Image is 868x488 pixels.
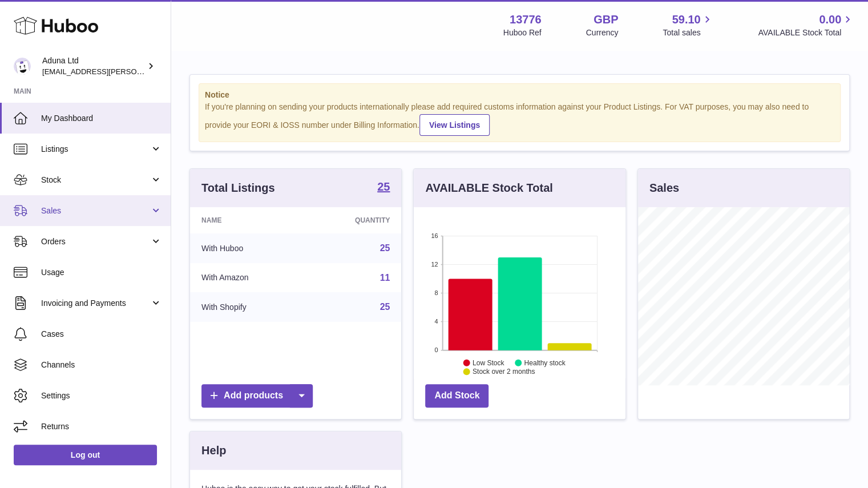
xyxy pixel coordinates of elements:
a: Add products [201,384,313,408]
td: With Huboo [190,233,306,263]
span: My Dashboard [41,113,162,124]
span: Total sales [663,27,713,38]
a: 11 [380,273,390,283]
a: Log out [14,445,157,465]
text: Low Stock [473,358,504,366]
td: With Amazon [190,263,306,293]
span: Returns [41,421,162,432]
div: If you're planning on sending your products internationally please add required customs informati... [205,102,834,136]
span: Orders [41,236,150,247]
a: Add Stock [425,384,488,408]
div: Aduna Ltd [42,55,145,77]
th: Name [190,207,306,233]
span: Listings [41,144,150,155]
h3: Help [201,443,226,458]
span: Usage [41,267,162,278]
a: 25 [377,181,390,195]
text: 4 [435,318,438,325]
h3: Total Listings [201,180,275,196]
strong: Notice [205,90,834,100]
span: Stock [41,175,150,185]
span: 59.10 [672,12,700,27]
a: 25 [380,243,390,253]
th: Quantity [306,207,402,233]
td: With Shopify [190,292,306,322]
strong: 13776 [510,12,542,27]
a: 59.10 Total sales [663,12,713,38]
h3: AVAILABLE Stock Total [425,180,552,196]
span: Invoicing and Payments [41,298,150,309]
a: 0.00 AVAILABLE Stock Total [758,12,854,38]
text: Healthy stock [524,358,566,366]
text: 16 [431,232,438,239]
h3: Sales [649,180,679,196]
span: Channels [41,360,162,370]
text: 12 [431,261,438,268]
div: Huboo Ref [503,27,542,38]
span: Cases [41,329,162,340]
img: deborahe.kamara@aduna.com [14,58,31,75]
span: Sales [41,205,150,216]
a: View Listings [419,114,490,136]
div: Currency [586,27,619,38]
span: Settings [41,390,162,401]
a: 25 [380,302,390,312]
span: [EMAIL_ADDRESS][PERSON_NAME][PERSON_NAME][DOMAIN_NAME] [42,67,290,76]
strong: GBP [594,12,618,27]
text: Stock over 2 months [473,368,535,376]
text: 0 [435,346,438,353]
strong: 25 [377,181,390,192]
span: 0.00 [819,12,841,27]
text: 8 [435,289,438,296]
span: AVAILABLE Stock Total [758,27,854,38]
